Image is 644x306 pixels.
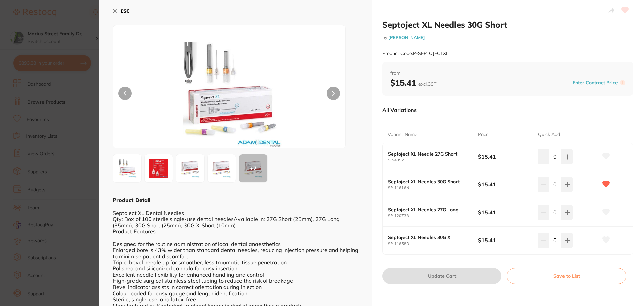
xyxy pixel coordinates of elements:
small: SP-12073B [388,214,478,218]
b: Septoject XL Needles 30G Short [388,179,469,184]
button: Update Cart [382,268,501,284]
label: i [620,80,625,85]
small: SP-11616N [388,186,478,190]
img: cGc [147,156,171,180]
img: VE9KRUNUWEwuanBn [115,156,139,180]
img: VE9KRUNUWEwuanBn [160,42,299,148]
b: Product Detail [113,196,150,203]
img: NTIuanBn [178,156,202,180]
p: Quick Add [538,131,560,138]
span: from [390,70,625,77]
b: Septoject XL Needles 27G Long [388,207,469,212]
span: excl. GST [418,81,436,87]
b: Septoject XL Needles 30G X [388,235,469,240]
small: by [382,35,633,40]
img: NTUuanBn [210,156,234,180]
p: Price [478,131,489,138]
p: Variant Name [388,131,417,138]
p: All Variations [382,106,417,113]
small: SP-11658D [388,242,478,246]
small: SP-4052 [388,158,478,162]
b: ESC [121,8,130,14]
b: $15.41 [478,236,532,244]
h2: Septoject XL Needles 30G Short [382,19,633,30]
small: Product Code: P-SEPTOJECTXL [382,51,449,56]
b: $15.41 [478,181,532,188]
b: $15.41 [478,153,532,160]
div: + 7 [239,154,267,182]
a: [PERSON_NAME] [388,35,425,40]
b: $15.41 [478,209,532,216]
button: Save to List [507,268,626,284]
button: Enter Contract Price [571,80,620,86]
button: +7 [239,154,268,183]
b: $15.41 [390,78,436,88]
button: ESC [113,5,130,17]
b: Septoject XL Needle 27G Short [388,151,469,157]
